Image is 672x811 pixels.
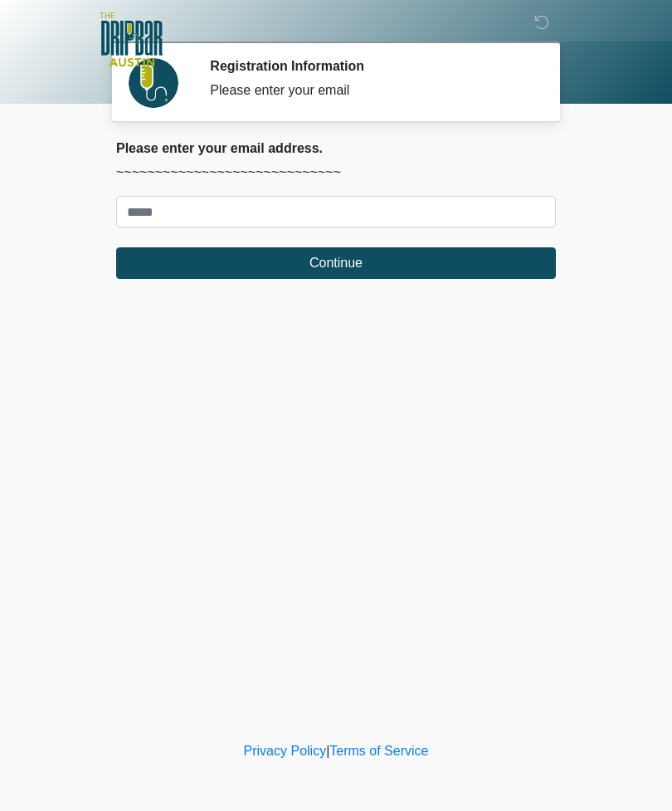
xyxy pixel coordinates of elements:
div: Please enter your email [210,81,531,100]
p: ~~~~~~~~~~~~~~~~~~~~~~~~~~~~~ [116,163,556,183]
img: Agent Avatar [129,58,178,108]
a: | [326,744,329,758]
h2: Please enter your email address. [116,140,556,156]
a: Terms of Service [329,744,428,758]
a: Privacy Policy [244,744,327,758]
img: The DRIPBaR - Austin The Domain Logo [100,12,163,66]
button: Continue [116,247,556,279]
